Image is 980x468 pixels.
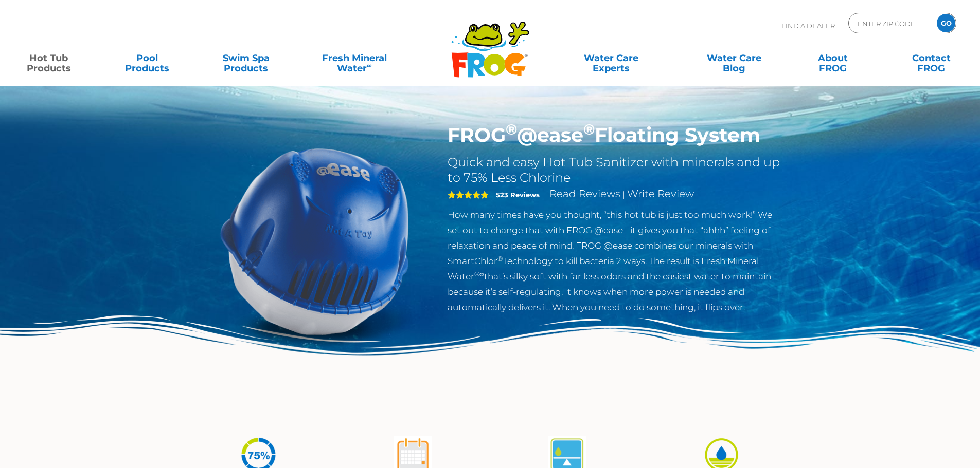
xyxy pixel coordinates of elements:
h1: FROG @ease Floating System [448,123,783,147]
sup: ® [506,120,517,138]
a: Read Reviews [549,188,620,200]
input: Zip Code Form [857,16,926,31]
sup: ∞ [367,61,372,69]
a: Water CareBlog [696,48,772,68]
a: Water CareExperts [549,48,673,68]
span: | [622,190,625,199]
span: 5 [448,191,489,199]
a: Write Review [627,188,694,200]
input: GO [937,14,955,32]
a: Swim SpaProducts [208,48,284,68]
sup: ® [497,255,503,263]
a: PoolProducts [109,48,186,68]
img: hot-tub-product-atease-system.png [197,123,433,359]
sup: ® [583,120,595,138]
a: Hot TubProducts [10,48,87,68]
h2: Quick and easy Hot Tub Sanitizer with minerals and up to 75% Less Chlorine [448,155,783,185]
a: ContactFROG [893,48,970,68]
sup: ®∞ [474,270,484,278]
p: Find A Dealer [781,13,835,39]
a: Fresh MineralWater∞ [306,48,402,68]
strong: 523 Reviews [496,191,540,199]
a: AboutFROG [794,48,871,68]
p: How many times have you thought, “this hot tub is just too much work!” We set out to change that ... [448,207,783,315]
